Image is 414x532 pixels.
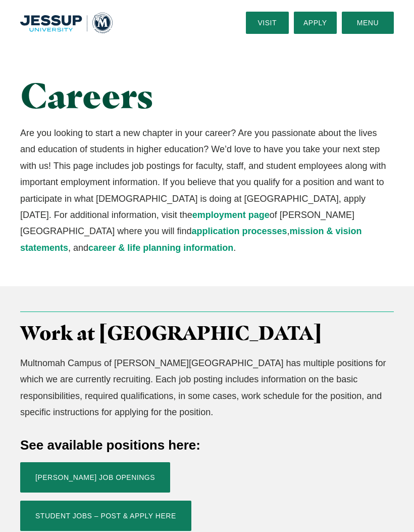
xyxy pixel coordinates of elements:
[246,12,289,34] a: Visit
[191,226,287,236] a: application processes
[88,243,233,253] a: career & life planning information
[20,355,394,421] p: Multnomah Campus of [PERSON_NAME][GEOGRAPHIC_DATA] has multiple positions for which we are curren...
[20,322,394,345] h3: Work at [GEOGRAPHIC_DATA]
[20,125,394,256] p: Are you looking to start a new chapter in your career? Are you passionate about the lives and edu...
[20,76,394,115] h1: Careers
[192,210,270,220] a: employment page
[294,12,337,34] a: Apply
[20,226,362,252] a: mission & vision statements
[20,13,113,33] a: Home
[342,12,394,34] button: Menu
[20,436,394,454] h4: See available positions here:
[20,501,191,531] a: Student Jobs – Post & Apply Here
[20,13,113,33] img: Multnomah University Logo
[20,462,170,493] a: [PERSON_NAME] Job Openings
